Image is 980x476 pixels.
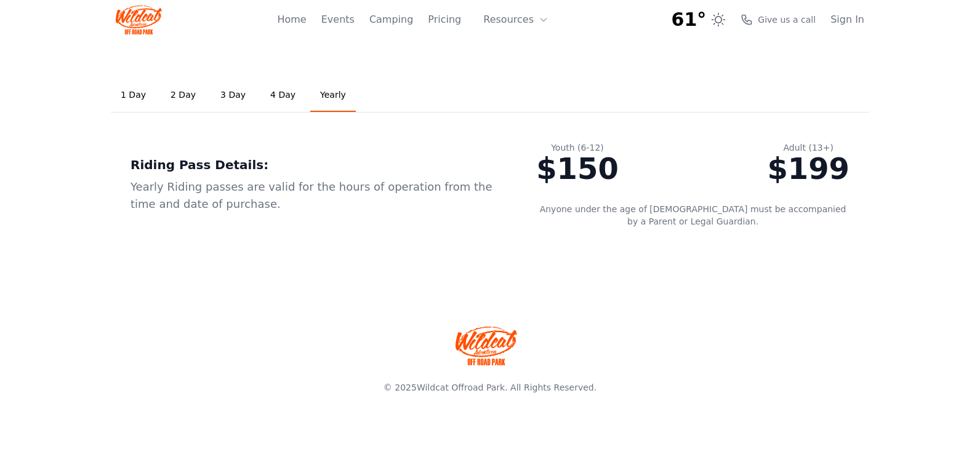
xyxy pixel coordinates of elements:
[428,12,461,27] a: Pricing
[321,12,355,27] a: Events
[830,12,864,27] a: Sign In
[310,79,356,112] a: Yearly
[161,79,206,112] a: 2 Day
[476,7,556,32] button: Resources
[456,326,517,365] img: Wildcat Offroad park
[536,141,619,154] div: Youth (6-12)
[767,154,849,183] div: $199
[767,141,849,154] div: Adult (13+)
[758,14,816,26] span: Give us a call
[536,203,849,228] p: Anyone under the age of [DEMOGRAPHIC_DATA] must be accompanied by a Parent or Legal Guardian.
[131,156,497,173] div: Riding Pass Details:
[211,79,255,112] a: 3 Day
[116,5,162,34] img: Wildcat Logo
[536,154,619,183] div: $150
[741,14,816,26] a: Give us a call
[277,12,306,27] a: Home
[131,178,497,213] div: Yearly Riding passes are valid for the hours of operation from the time and date of purchase.
[111,79,156,112] a: 1 Day
[369,12,413,27] a: Camping
[384,383,596,392] span: © 2025 . All Rights Reserved.
[260,79,305,112] a: 4 Day
[672,9,707,31] span: 61°
[417,383,505,392] a: Wildcat Offroad Park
